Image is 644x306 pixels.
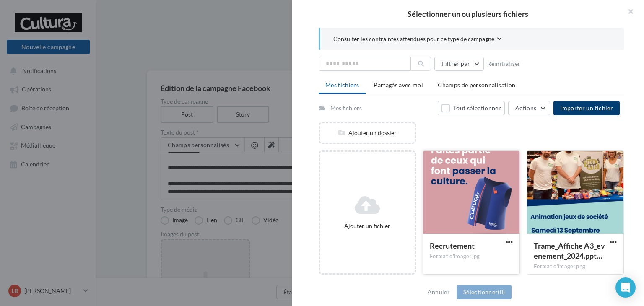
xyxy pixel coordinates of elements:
[615,277,636,298] div: Open Intercom Messenger
[424,287,453,297] button: Annuler
[438,81,515,88] span: Champs de personnalisation
[330,104,362,112] div: Mes fichiers
[305,10,631,18] h2: Sélectionner un ou plusieurs fichiers
[560,104,613,112] span: Importer un fichier
[430,253,513,260] div: Format d'image: jpg
[430,241,475,250] span: Recrutement
[333,35,494,43] span: Consulter les contraintes attendues pour ce type de campagne
[325,81,359,88] span: Mes fichiers
[515,104,536,112] span: Actions
[434,57,484,71] button: Filtrer par
[508,101,550,115] button: Actions
[323,222,411,230] div: Ajouter un fichier
[320,129,415,137] div: Ajouter un dossier
[534,241,605,260] span: Trame_Affiche A3_evenement_2024.pptx (31)
[374,81,423,88] span: Partagés avec moi
[534,263,617,270] div: Format d'image: png
[457,285,512,299] button: Sélectionner(0)
[553,101,620,115] button: Importer un fichier
[498,288,505,296] span: (0)
[333,34,502,45] button: Consulter les contraintes attendues pour ce type de campagne
[484,59,524,69] button: Réinitialiser
[438,101,505,115] button: Tout sélectionner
